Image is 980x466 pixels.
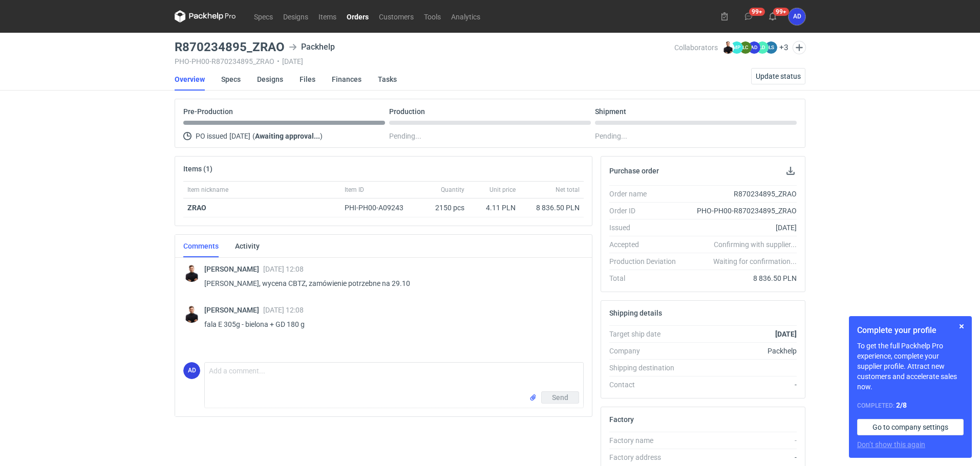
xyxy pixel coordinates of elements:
div: - [684,380,797,390]
button: Skip for now [955,320,968,332]
figcaption: ŁS [765,41,777,54]
strong: 2 / 8 [896,401,907,409]
figcaption: ŁC [739,41,752,54]
div: Issued [609,223,684,233]
div: 2150 pcs [417,198,468,217]
span: ( [252,132,255,140]
p: Pre-Production [183,107,233,116]
a: Activity [235,235,260,257]
button: 99+ [764,8,781,25]
p: Production [389,107,425,116]
div: Production Deviation [609,256,684,267]
a: Orders [342,10,374,23]
div: PHO-PH00-R870234895_ZRAO [DATE] [175,57,674,65]
div: 8 836.50 PLN [524,203,580,213]
button: +3 [779,43,789,52]
div: Pending... [595,130,797,142]
div: Factory address [609,452,684,462]
a: Specs [221,68,241,91]
img: Tomasz Kubiak [722,41,734,54]
div: PHI-PH00-A09243 [345,203,413,213]
div: PO issued [183,130,385,142]
a: Comments [183,235,219,257]
span: [PERSON_NAME] [204,265,263,273]
a: Go to company settings [857,419,964,435]
h2: Factory [609,415,634,424]
a: Items [313,10,342,23]
strong: [DATE] [775,330,797,338]
em: Confirming with supplier... [714,240,797,249]
a: Analytics [446,10,485,23]
a: Tools [419,10,446,23]
div: - [684,435,797,446]
a: Specs [249,10,278,23]
span: [DATE] [229,130,250,142]
button: Send [541,391,579,404]
button: Update status [751,68,805,84]
span: Net total [556,186,580,194]
div: 8 836.50 PLN [684,273,797,283]
span: Update status [756,73,801,80]
div: Order name [609,189,684,199]
h1: Complete your profile [857,324,964,337]
a: Finances [332,68,361,91]
div: - [684,452,797,462]
h2: Shipping details [609,309,662,317]
a: Files [300,68,315,91]
figcaption: AD [183,362,200,379]
figcaption: MP [731,41,743,54]
img: Tomasz Kubiak [183,265,200,282]
a: Overview [175,68,205,91]
div: Accepted [609,239,684,250]
div: Contact [609,380,684,390]
h3: R870234895_ZRAO [175,41,285,53]
div: Order ID [609,206,684,216]
div: Total [609,273,684,283]
span: Item nickname [187,186,228,194]
div: R870234895_ZRAO [684,189,797,199]
div: Packhelp [289,41,335,53]
span: ) [320,132,323,140]
div: Anita Dolczewska [789,8,805,25]
strong: ZRAO [187,204,206,212]
span: Quantity [441,186,464,194]
a: Designs [257,68,283,91]
span: [DATE] 12:08 [263,265,304,273]
button: Don’t show this again [857,439,925,450]
span: [PERSON_NAME] [204,306,263,314]
h2: Items (1) [183,165,212,173]
a: Designs [278,10,313,23]
span: Send [552,394,568,401]
div: 4.11 PLN [473,203,516,213]
button: AD [789,8,805,25]
span: Collaborators [674,43,718,52]
span: • [277,57,280,65]
figcaption: AD [748,41,760,54]
div: PHO-PH00-R870234895_ZRAO [684,206,797,216]
div: Company [609,346,684,356]
div: [DATE] [684,223,797,233]
p: [PERSON_NAME], wycena CBTZ, zamówienie potrzebne na 29.10 [204,277,576,290]
div: Factory name [609,435,684,446]
span: [DATE] 12:08 [263,306,304,314]
span: Item ID [345,186,364,194]
div: Target ship date [609,329,684,339]
div: Completed: [857,400,964,411]
div: Packhelp [684,346,797,356]
span: Unit price [489,186,516,194]
button: 99+ [740,8,757,25]
a: Customers [374,10,419,23]
button: Edit collaborators [793,41,806,54]
svg: Packhelp Pro [175,10,236,23]
img: Tomasz Kubiak [183,306,200,323]
p: fala E 305g - bielona + GD 180 g [204,318,576,330]
figcaption: ŁD [756,41,769,54]
p: Shipment [595,107,626,116]
em: Waiting for confirmation... [713,256,797,267]
h2: Purchase order [609,167,659,175]
div: Anita Dolczewska [183,362,200,379]
p: To get the full Packhelp Pro experience, complete your supplier profile. Attract new customers an... [857,341,964,392]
